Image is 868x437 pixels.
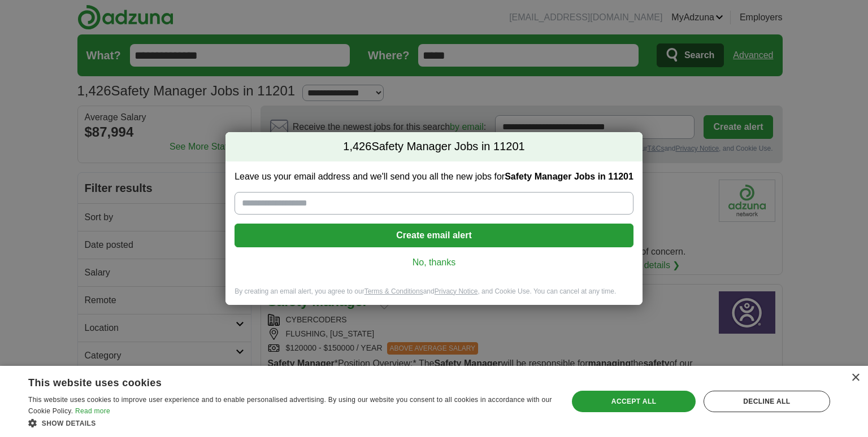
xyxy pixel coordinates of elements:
div: By creating an email alert, you agree to our and , and Cookie Use. You can cancel at any time. [225,287,643,305]
div: Decline all [704,391,830,412]
div: Accept all [572,391,695,412]
span: This website uses cookies to improve user experience and to enable personalised advertising. By u... [28,396,552,415]
button: Create email alert [235,224,633,247]
div: This website uses cookies [28,373,524,390]
a: Read more, opens a new window [75,407,110,415]
strong: Safety Manager Jobs in 11201 [505,172,633,181]
span: 1,426 [343,139,371,155]
label: Leave us your email address and we'll send you all the new jobs for [235,171,633,183]
a: No, thanks [244,256,624,269]
a: Privacy Notice [435,287,478,295]
span: Show details [42,419,96,427]
div: Show details [28,417,552,429]
div: Close [851,374,860,382]
a: Terms & Conditions [364,287,423,295]
h2: Safety Manager Jobs in 11201 [225,132,643,161]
